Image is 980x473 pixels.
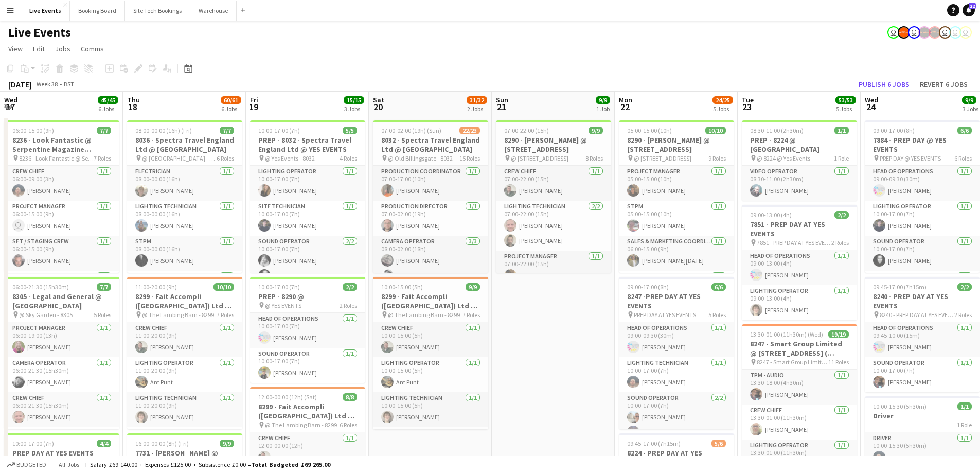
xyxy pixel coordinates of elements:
[957,421,972,429] span: 1 Role
[4,42,27,56] a: View
[742,405,857,440] app-card-role: Crew Chief1/113:30-01:00 (11h30m)[PERSON_NAME]
[4,271,119,306] app-card-role: Sound Op (Crew Chief)1/1
[94,154,111,162] span: 7 Roles
[125,1,190,21] button: Site Tech Bookings
[250,277,365,383] app-job-card: 10:00-17:00 (7h)2/2PREP - 8290 @ @ YES EVENTS2 RolesHead of Operations1/110:00-17:00 (7h)[PERSON_...
[834,154,849,162] span: 1 Role
[373,166,488,201] app-card-role: Production Coordinator1/107:00-17:00 (10h)[PERSON_NAME]
[957,402,972,410] span: 1/1
[98,96,118,104] span: 45/45
[127,120,242,273] app-job-card: 08:00-00:00 (16h) (Fri)7/78036 - Spectra Travel England Ltd @ [GEOGRAPHIC_DATA] @ [GEOGRAPHIC_DAT...
[340,154,357,162] span: 4 Roles
[496,135,611,154] h3: 8290 - [PERSON_NAME] @ [STREET_ADDRESS]
[340,302,357,309] span: 2 Roles
[496,95,508,104] span: Sun
[963,4,975,16] a: 22
[251,461,330,468] span: Total Budgeted £69 265.00
[250,348,365,383] app-card-role: Sound Operator1/110:00-17:00 (7h)[PERSON_NAME]
[705,127,726,134] span: 10/10
[619,277,734,429] div: 09:00-17:00 (8h)6/68247 -PREP DAY AT YES EVENTS PREP DAY AT YES EVENTS5 RolesHead of Operations1/...
[865,95,878,104] span: Wed
[4,201,119,236] app-card-role: Project Manager1/106:00-15:00 (9h) [PERSON_NAME]
[467,96,487,104] span: 31/32
[126,101,140,113] span: 18
[217,154,234,162] span: 6 Roles
[135,127,192,134] span: 08:00-00:00 (16h) (Fri)
[836,105,856,113] div: 5 Jobs
[373,322,488,357] app-card-role: Crew Chief1/110:00-15:00 (5h)[PERSON_NAME]
[865,271,980,306] app-card-role: TPC Coordinator1/1
[57,461,81,468] span: All jobs
[8,25,71,40] h1: Live Events
[865,166,980,201] app-card-role: Head of Operations1/109:00-09:30 (30m)[PERSON_NAME]
[619,271,734,306] app-card-role: Crew Chief1/1
[21,1,70,21] button: Live Events
[127,392,242,427] app-card-role: Lighting Technician1/111:00-20:00 (9h)[PERSON_NAME]
[496,120,611,273] app-job-card: 07:00-22:00 (15h)9/98290 - [PERSON_NAME] @ [STREET_ADDRESS] @ [STREET_ADDRESS]8 RolesCrew Chief1/...
[127,322,242,357] app-card-role: Crew Chief1/111:00-20:00 (9h)[PERSON_NAME]
[496,166,611,201] app-card-role: Crew Chief1/107:00-22:00 (15h)[PERSON_NAME]
[4,277,119,429] app-job-card: 06:00-21:30 (15h30m)7/78305 - Legal and General @ [GEOGRAPHIC_DATA] @ Sky Garden - 83055 RolesPro...
[742,339,857,358] h3: 8247 - Smart Group Limited @ [STREET_ADDRESS] ( Formerly Freemasons' Hall)
[750,211,792,219] span: 09:00-13:00 (4h)
[865,201,980,236] app-card-role: Lighting Operator1/110:00-17:00 (7h)[PERSON_NAME]
[880,154,941,162] span: PREP DAY @ YES EVENTS
[127,277,242,429] app-job-card: 11:00-20:00 (9h)10/108299 - Fait Accompli ([GEOGRAPHIC_DATA]) Ltd @ [GEOGRAPHIC_DATA] @ The Lambi...
[371,101,384,113] span: 20
[627,440,681,447] span: 09:45-17:00 (7h15m)
[12,440,54,447] span: 10:00-17:00 (7h)
[248,101,258,113] span: 19
[135,440,189,447] span: 16:00-00:00 (8h) (Fri)
[4,236,119,271] app-card-role: Set / Staging Crew1/106:00-15:00 (9h)[PERSON_NAME]
[708,311,726,319] span: 5 Roles
[373,201,488,236] app-card-role: Production Director1/107:00-02:00 (19h)[PERSON_NAME]
[3,101,17,113] span: 17
[496,201,611,251] app-card-role: Lighting Technician2/207:00-22:00 (15h)[PERSON_NAME][PERSON_NAME]
[5,459,48,470] button: Budgeted
[127,135,242,154] h3: 8036 - Spectra Travel England Ltd @ [GEOGRAPHIC_DATA]
[619,448,734,467] h3: 8224 - PREP DAY AT YES EVENTS
[873,402,926,410] span: 10:00-15:30 (5h30m)
[711,283,726,291] span: 6/6
[918,26,931,39] app-user-avatar: Production Managers
[865,432,980,467] app-card-role: Driver1/110:00-15:30 (5h30m)[PERSON_NAME]
[742,205,857,320] app-job-card: 09:00-13:00 (4h)2/27851 - PREP DAY AT YES EVENTS 7851 - PREP DAY AT YES EVENTS2 RolesHead of Oper...
[828,358,849,366] span: 11 Roles
[863,101,878,113] span: 24
[494,101,508,113] span: 21
[250,166,365,201] app-card-role: Lighting Operator1/110:00-17:00 (7h)[PERSON_NAME]
[742,250,857,285] app-card-role: Head of Operations1/109:00-13:00 (4h)[PERSON_NAME]
[373,277,488,429] app-job-card: 10:00-15:00 (5h)9/98299 - Fait Accompli ([GEOGRAPHIC_DATA]) Ltd @ [GEOGRAPHIC_DATA] @ The Lambing...
[873,127,915,134] span: 09:00-17:00 (8h)
[29,42,49,56] a: Edit
[496,251,611,286] app-card-role: Project Manager1/107:00-22:00 (15h)[PERSON_NAME]
[619,292,734,310] h3: 8247 -PREP DAY AT YES EVENTS
[585,154,603,162] span: 8 Roles
[8,79,32,90] div: [DATE]
[373,392,488,427] app-card-role: Lighting Technician1/110:00-15:00 (5h)[PERSON_NAME]
[957,127,972,134] span: 6/6
[634,154,691,162] span: @ [STREET_ADDRESS]
[742,95,754,104] span: Tue
[750,127,804,134] span: 08:30-11:00 (2h30m)
[834,127,849,134] span: 1/1
[957,283,972,291] span: 2/2
[619,120,734,273] app-job-card: 05:00-15:00 (10h)10/108290 - [PERSON_NAME] @ [STREET_ADDRESS] @ [STREET_ADDRESS]9 RolesProject Ma...
[865,135,980,154] h3: 7884 - PREP DAY @ YES EVENTS
[865,396,980,467] app-job-card: 10:00-15:30 (5h30m)1/1Driver1 RoleDriver1/110:00-15:30 (5h30m)[PERSON_NAME]
[4,120,119,273] app-job-card: 06:00-15:00 (9h)7/78236 - Look Fantastic @ Serpentine Magazine Restaurant 8236 - Look Fantastic @...
[250,95,258,104] span: Fri
[4,448,119,458] h3: PREP DAY AT YES EVENTS
[90,461,330,468] div: Salary £69 140.00 + Expenses £125.00 + Subsistence £0.00 =
[757,358,828,366] span: 8247 - Smart Group Limited @ [STREET_ADDRESS] ( Formerly Freemasons' Hall)
[619,201,734,236] app-card-role: STPM1/105:00-15:00 (10h)[PERSON_NAME]
[127,166,242,201] app-card-role: Electrician1/108:00-00:00 (16h)[PERSON_NAME]
[388,154,453,162] span: @ Old Billingsgate - 8032
[954,311,972,319] span: 2 Roles
[865,322,980,357] app-card-role: Head of Operations1/109:45-10:00 (15m)[PERSON_NAME]
[742,370,857,405] app-card-role: TPM - AUDIO1/113:30-18:00 (4h30m)[PERSON_NAME]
